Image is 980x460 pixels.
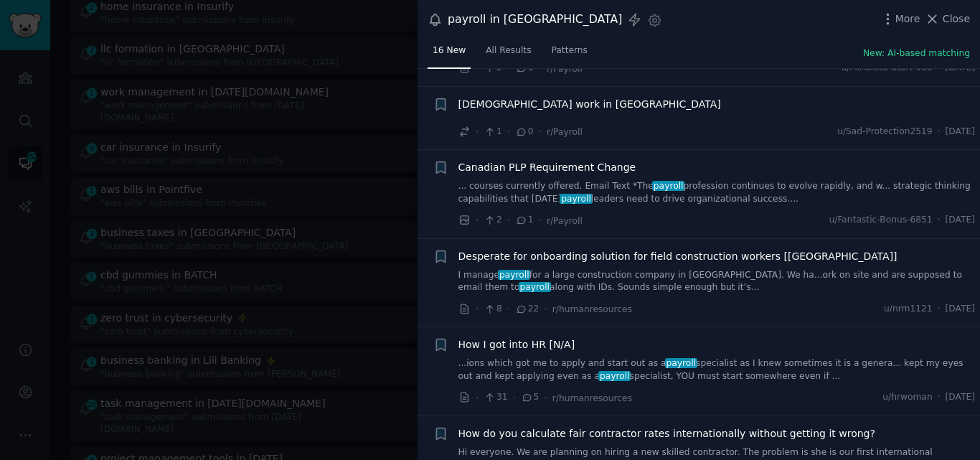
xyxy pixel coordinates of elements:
[458,337,575,352] a: How I got into HR [N/A]
[882,391,932,404] span: u/hrwoman
[544,390,547,405] span: ·
[665,358,697,368] span: payroll
[895,11,920,27] span: More
[486,44,531,57] span: All Results
[552,304,632,314] span: r/humanresources
[946,303,975,316] span: [DATE]
[484,214,501,227] span: 2
[652,181,684,191] span: payroll
[515,214,533,227] span: 1
[539,61,542,76] span: ·
[547,39,593,69] a: Patterns
[943,11,970,27] span: Close
[428,39,471,69] a: 16 New
[539,213,542,228] span: ·
[829,214,933,227] span: u/Fantastic-Bonus-6851
[484,391,507,404] span: 31
[946,391,975,404] span: [DATE]
[507,61,510,76] span: ·
[481,39,536,69] a: All Results
[938,214,941,227] span: ·
[946,126,975,139] span: [DATE]
[476,390,479,405] span: ·
[552,44,588,57] span: Patterns
[925,11,970,27] button: Close
[539,124,542,139] span: ·
[484,126,501,139] span: 1
[547,64,583,74] span: r/Payroll
[837,126,933,139] span: u/Sad-Protection2519
[938,303,941,316] span: ·
[521,391,539,404] span: 5
[863,47,970,60] button: New: AI-based matching
[458,249,897,264] a: Desperate for onboarding solution for field construction workers [[GEOGRAPHIC_DATA]]
[448,11,622,29] div: payroll in [GEOGRAPHIC_DATA]
[938,126,941,139] span: ·
[507,213,510,228] span: ·
[476,124,479,139] span: ·
[552,393,632,403] span: r/humanresources
[841,62,932,75] span: u/Mindless-Start-963
[476,61,479,76] span: ·
[946,214,975,227] span: [DATE]
[507,301,510,316] span: ·
[938,62,941,75] span: ·
[476,213,479,228] span: ·
[598,371,631,381] span: payroll
[547,127,583,137] span: r/Payroll
[484,62,501,75] span: 2
[507,124,510,139] span: ·
[513,390,516,405] span: ·
[433,44,466,57] span: 16 New
[946,62,975,75] span: [DATE]
[544,301,547,316] span: ·
[458,426,875,441] a: How do you calculate fair contractor rates internationally without getting it wrong?
[476,301,479,316] span: ·
[519,282,551,292] span: payroll
[515,126,533,139] span: 0
[547,216,583,226] span: r/Payroll
[515,303,539,316] span: 22
[458,97,721,112] a: [DEMOGRAPHIC_DATA] work in [GEOGRAPHIC_DATA]
[498,270,530,280] span: payroll
[880,11,920,27] button: More
[884,303,933,316] span: u/nrm1121
[458,180,976,205] a: ... courses currently offered. Email Text *Thepayrollprofession continues to evolve rapidly, and ...
[458,269,976,294] a: I managepayrollfor a large construction company in [GEOGRAPHIC_DATA]. We ha...ork on site and are...
[560,194,592,204] span: payroll
[515,62,533,75] span: 1
[458,160,636,175] a: Canadian PLP Requirement Change
[458,357,976,382] a: ...ions which got me to apply and start out as apayrollspecialist as I knew sometimes it is a gen...
[938,391,941,404] span: ·
[484,303,501,316] span: 8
